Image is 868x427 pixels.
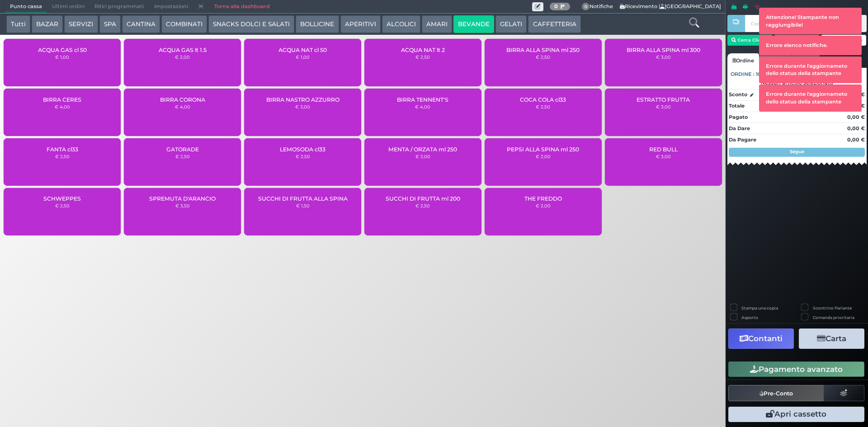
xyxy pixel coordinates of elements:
[656,154,671,159] small: € 3,00
[799,328,864,349] button: Carta
[175,203,190,208] small: € 3,50
[295,104,310,109] small: € 3,00
[47,0,90,13] span: Ultimi ordini
[415,154,430,159] small: € 2,00
[296,154,310,159] small: € 2,50
[728,361,864,377] button: Pagamento avanzato
[656,54,671,60] small: € 3,00
[731,70,755,78] span: Ordine :
[166,146,199,153] span: GATORADE
[453,15,494,33] button: BEVANDE
[729,103,745,109] strong: Totale
[536,54,550,60] small: € 2,50
[99,15,121,33] button: SPA
[64,15,98,33] button: SERVIZI
[554,3,558,9] b: 0
[415,54,430,60] small: € 2,50
[728,407,864,422] button: Apri cassetto
[386,195,460,202] span: SUCCHI DI FRUTTA ml 200
[160,96,205,103] span: BIRRA CORONA
[161,15,207,33] button: COMBINATI
[296,203,310,208] small: € 1,50
[90,0,149,13] span: Ritiri programmati
[43,195,81,202] span: SCHWEPPES
[506,47,580,53] span: BIRRA ALLA SPINA ml 250
[507,146,579,153] span: PEPSI ALLA SPINA ml 250
[280,146,325,153] span: LEMOSODA cl33
[122,15,160,33] button: CANTINA
[266,96,340,103] span: BIRRA NASTRO AZZURRO
[741,305,778,311] label: Stampa una copia
[149,195,216,202] span: SPREMUTA D'ARANCIO
[536,203,551,208] small: € 2,00
[55,54,69,60] small: € 1,00
[5,0,47,13] span: Punto cassa
[729,125,750,131] strong: Da Dare
[415,203,430,208] small: € 2,50
[790,149,804,155] strong: Segue
[536,104,550,109] small: € 2,50
[524,195,562,202] span: THE FREDDO
[175,104,190,109] small: € 4,00
[728,328,794,349] button: Contanti
[209,0,274,13] a: Torna alla dashboard
[6,15,30,33] button: Tutti
[813,314,854,320] label: Comanda prioritaria
[149,0,193,13] span: Impostazioni
[759,85,862,111] div: Errore durante l'aggiornameto dello status della stampante
[415,104,430,109] small: € 4,00
[38,47,87,53] span: ACQUA GAS cl 50
[175,154,190,159] small: € 2,50
[296,15,339,33] button: BOLLICINE
[340,15,381,33] button: APERITIVI
[55,154,70,159] small: € 2,50
[55,203,70,208] small: € 2,50
[727,80,867,86] div: Nessun articolo selezionato
[175,54,190,60] small: € 2,00
[847,114,865,120] strong: 0,00 €
[847,125,865,131] strong: 0,00 €
[208,15,294,33] button: SNACKS DOLCI E SALATI
[727,35,773,46] button: Cerca Cliente
[520,96,566,103] span: COCA COLA cl33
[759,57,862,83] div: Errore durante l'aggiornameto dello status della stampante
[656,104,671,109] small: € 3,00
[729,91,747,99] strong: Sconto
[759,36,862,55] div: Errore elenco notifiche.
[756,70,811,78] span: 101359106324089623
[745,15,831,32] input: Codice Cliente
[536,154,551,159] small: € 2,00
[728,385,824,401] button: Pre-Conto
[727,53,759,68] a: Ordine
[422,15,452,33] button: AMARI
[759,8,862,34] div: Attenzione! Stampante non raggiungibile!
[401,47,445,53] span: ACQUA NAT lt 2
[47,146,78,153] span: FANTA cl33
[847,136,865,143] strong: 0,00 €
[397,96,448,103] span: BIRRA TENNENT'S
[729,114,748,120] strong: Pagato
[382,15,420,33] button: ALCOLICI
[159,47,207,53] span: ACQUA GAS lt 1.5
[296,54,310,60] small: € 1,00
[741,314,758,320] label: Asporto
[278,47,327,53] span: ACQUA NAT cl 50
[258,195,348,202] span: SUCCHI DI FRUTTA ALLA SPINA
[43,96,81,103] span: BIRRA CERES
[32,15,63,33] button: BAZAR
[813,305,852,311] label: Scontrino Parlante
[388,146,457,153] span: MENTA / ORZATA ml 250
[495,15,527,33] button: GELATI
[637,96,690,103] span: ESTRATTO FRUTTA
[582,3,590,11] span: 0
[729,136,756,143] strong: Da Pagare
[649,146,678,153] span: RED BULL
[627,47,700,53] span: BIRRA ALLA SPINA ml 300
[528,15,580,33] button: CAFFETTERIA
[55,104,70,109] small: € 4,00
